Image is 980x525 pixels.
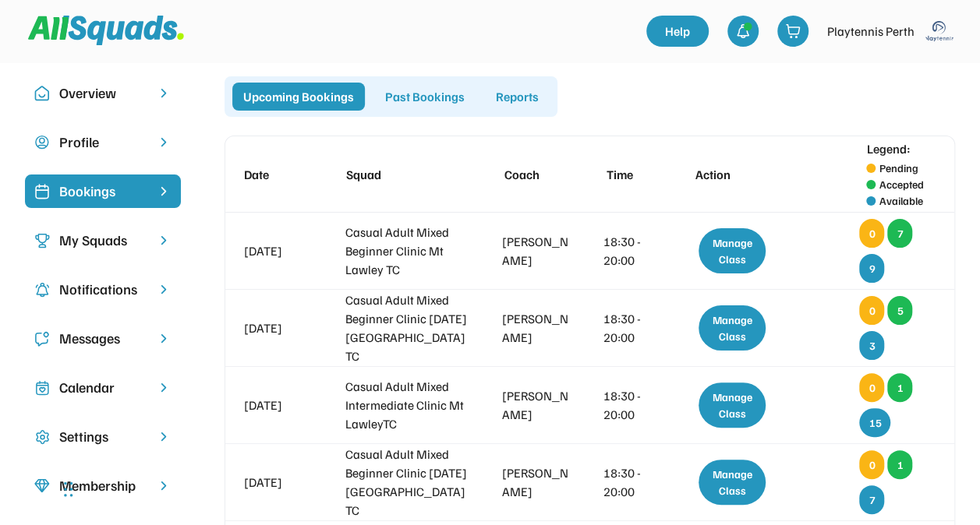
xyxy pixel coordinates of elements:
[887,373,912,402] div: 1
[859,485,884,514] div: 7
[827,22,915,41] div: Playtennis Perth
[859,450,884,479] div: 0
[345,223,470,279] div: Casual Adult Mixed Beginner Clinic Mt Lawley TC
[699,228,766,273] div: Manage Class
[887,296,912,325] div: 5
[735,23,751,39] img: bell-03%20%281%29.svg
[346,165,471,184] div: Squad
[646,16,709,47] a: Help
[59,328,147,349] div: Messages
[502,386,571,424] div: [PERSON_NAME]
[244,319,313,337] div: [DATE]
[603,463,659,501] div: 18:30 - 20:00
[859,296,884,325] div: 0
[887,219,912,248] div: 7
[502,463,571,501] div: [PERSON_NAME]
[924,16,955,47] img: playtennis%20blue%20logo%201.png
[859,219,884,248] div: 0
[59,279,147,300] div: Notifications
[244,165,313,184] div: Date
[232,83,365,111] div: Upcoming Bookings
[699,460,766,505] div: Manage Class
[59,230,147,251] div: My Squads
[156,135,172,150] img: chevron-right.svg
[156,86,172,100] img: chevron-right.svg
[59,181,147,202] div: Bookings
[59,132,147,153] div: Profile
[34,184,50,199] img: Icon%20%2819%29.svg
[859,373,884,402] div: 0
[34,282,50,298] img: Icon%20copy%204.svg
[603,309,659,347] div: 18:30 - 20:00
[887,450,912,479] div: 1
[695,165,778,184] div: Action
[859,408,890,437] div: 15
[859,254,884,283] div: 9
[34,86,50,101] img: Icon%20copy%2010.svg
[502,309,571,347] div: [PERSON_NAME]
[785,23,801,39] img: shopping-cart-01%20%281%29.svg
[504,165,574,184] div: Coach
[879,176,923,192] div: Accepted
[156,282,172,297] img: chevron-right.svg
[156,184,172,199] img: chevron-right%20copy%203.svg
[859,331,884,360] div: 3
[866,139,910,158] div: Legend:
[699,382,766,428] div: Manage Class
[603,232,659,270] div: 18:30 - 20:00
[607,165,662,184] div: Time
[345,377,470,433] div: Casual Adult Mixed Intermediate Clinic Mt LawleyTC
[34,233,50,248] img: Icon%20copy%203.svg
[603,386,659,424] div: 18:30 - 20:00
[345,445,470,520] div: Casual Adult Mixed Beginner Clinic [DATE] [GEOGRAPHIC_DATA] TC
[59,83,147,104] div: Overview
[28,16,184,45] img: Squad%20Logo.svg
[156,233,172,248] img: chevron-right.svg
[502,232,571,270] div: [PERSON_NAME]
[879,160,918,176] div: Pending
[345,291,470,365] div: Casual Adult Mixed Beginner Clinic [DATE] [GEOGRAPHIC_DATA] TC
[244,241,313,260] div: [DATE]
[879,192,922,209] div: Available
[699,305,766,351] div: Manage Class
[374,83,476,111] div: Past Bookings
[485,83,550,111] div: Reports
[34,135,50,150] img: user-circle.svg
